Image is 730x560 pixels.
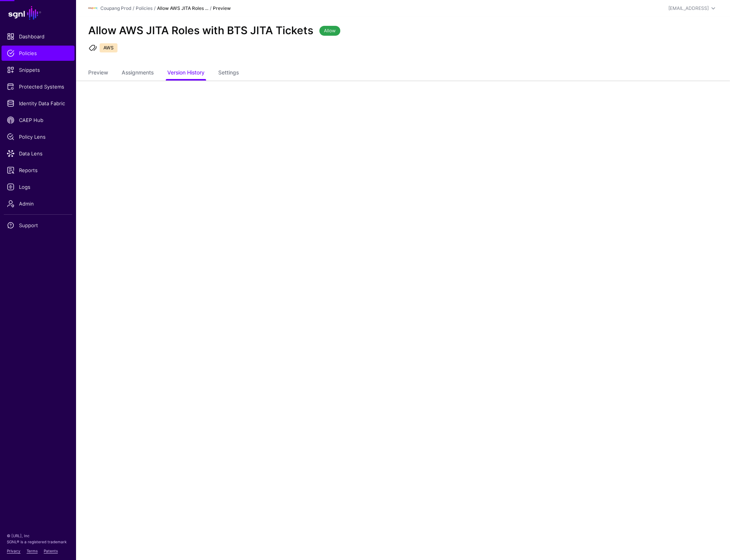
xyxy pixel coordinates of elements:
[7,83,69,90] span: Protected Systems
[213,5,231,11] strong: Preview
[136,5,152,11] a: Policies
[2,46,75,61] a: Policies
[2,96,75,111] a: Identity Data Fabric
[2,196,75,211] a: Admin
[167,66,205,81] a: Version History
[7,49,69,57] span: Policies
[2,163,75,178] a: Reports
[157,5,208,11] strong: Allow AWS JITA Roles ...
[7,533,69,539] p: © [URL], Inc
[152,5,157,12] div: /
[7,183,69,191] span: Logs
[131,5,136,12] div: /
[7,200,69,207] span: Admin
[2,79,75,94] a: Protected Systems
[120,68,156,76] span: Assignments
[7,66,69,74] span: Snippets
[7,549,21,553] a: Privacy
[2,129,75,144] a: Policy Lens
[7,33,69,40] span: Dashboard
[7,133,69,141] span: Policy Lens
[122,66,154,81] a: Assignments
[100,5,131,11] a: Coupang Prod
[2,179,75,195] a: Logs
[7,100,69,107] span: Identity Data Fabric
[7,116,69,124] span: CAEP Hub
[5,5,71,21] a: SGNL
[7,221,69,229] span: Support
[88,4,97,13] img: svg+xml;base64,PHN2ZyBpZD0iTG9nbyIgeG1sbnM9Imh0dHA6Ly93d3cudzMub3JnLzIwMDAvc3ZnIiB3aWR0aD0iMTIxLj...
[100,43,117,52] span: AWS
[7,150,69,157] span: Data Lens
[2,29,75,44] a: Dashboard
[218,66,239,81] a: Settings
[2,146,75,161] a: Data Lens
[2,62,75,78] a: Snippets
[7,166,69,174] span: Reports
[668,5,709,12] div: [EMAIL_ADDRESS]
[2,112,75,128] a: CAEP Hub
[44,549,58,553] a: Patents
[208,5,213,12] div: /
[88,66,108,81] a: Preview
[7,539,69,545] p: SGNL® is a registered trademark
[27,549,38,553] a: Terms
[88,24,313,37] h2: Allow AWS JITA Roles with BTS JITA Tickets
[319,26,340,36] span: Allow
